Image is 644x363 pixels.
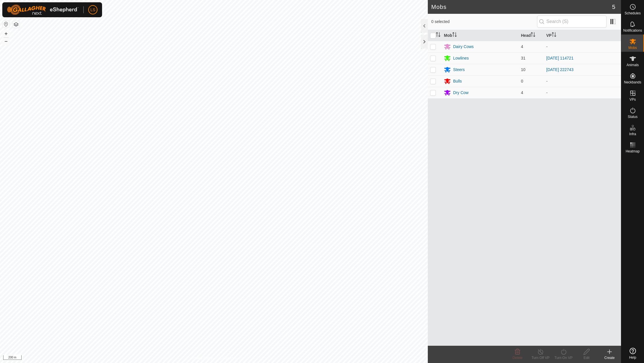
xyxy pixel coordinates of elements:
[453,67,465,73] div: Steers
[546,67,574,72] a: [DATE] 222743
[431,19,537,25] span: 0 selected
[3,30,9,37] button: +
[3,21,9,28] button: Reset Map
[7,5,79,15] img: Gallagher Logo
[436,33,440,38] p-sorticon: Activate to sort
[546,56,574,60] a: [DATE] 114721
[513,356,523,360] span: Delete
[453,78,462,84] div: Bulls
[537,16,607,28] input: Search (S)
[544,30,621,41] th: VP
[453,55,469,61] div: Lowlines
[531,33,535,38] p-sorticon: Activate to sort
[191,356,213,361] a: Privacy Policy
[626,63,639,67] span: Animals
[598,355,621,360] div: Create
[552,355,575,360] div: Turn On VP
[453,44,474,50] div: Dairy Cows
[431,3,612,10] h2: Mobs
[521,56,526,60] span: 31
[529,355,552,360] div: Turn Off VP
[521,44,523,49] span: 4
[452,33,457,38] p-sorticon: Activate to sort
[624,12,641,15] span: Schedules
[544,87,621,98] td: -
[575,355,598,360] div: Edit
[519,30,544,41] th: Head
[453,90,469,96] div: Dry Cow
[629,98,636,101] span: VPs
[623,29,642,32] span: Notifications
[612,3,615,11] span: 5
[220,356,237,361] a: Contact Us
[628,46,637,49] span: Mobs
[624,81,641,84] span: Neckbands
[621,345,644,362] a: Help
[521,90,523,95] span: 4
[626,150,640,153] span: Heatmap
[521,67,526,72] span: 10
[552,33,556,38] p-sorticon: Activate to sort
[442,30,519,41] th: Mob
[629,132,636,136] span: Infra
[629,356,636,359] span: Help
[13,21,20,28] button: Map Layers
[90,7,95,13] span: LS
[3,38,9,45] button: –
[628,115,637,119] span: Status
[521,79,523,83] span: 0
[544,75,621,87] td: -
[544,41,621,52] td: -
